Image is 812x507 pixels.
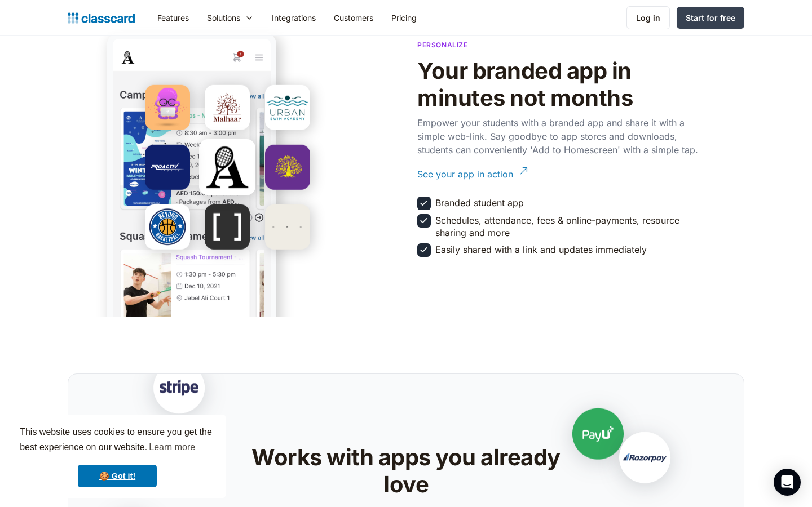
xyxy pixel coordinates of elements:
[677,7,744,29] a: Start for free
[435,243,647,256] div: Easily shared with a link and updates immediately
[78,465,157,487] a: dismiss cookie message
[774,469,801,496] div: Open Intercom Messenger
[107,33,276,373] img: Student App Mock
[382,5,426,30] a: Pricing
[686,12,735,24] div: Start for free
[20,425,215,456] span: This website uses cookies to ensure you get the best experience on our website.
[541,381,654,493] img: PayU logo
[417,116,710,157] p: Empower your students with a branded app and share it with a simple web-link. Say goodbye to app ...
[148,5,198,30] a: Features
[198,5,263,30] div: Solutions
[636,12,660,24] div: Log in
[325,5,382,30] a: Customers
[227,444,585,498] h2: Works with apps you already love
[68,10,135,26] a: home
[435,197,524,209] div: Branded student app
[435,214,708,239] div: Schedules, attendance, fees & online-payments, resource sharing and more
[122,335,235,447] img: Stripe Logo
[207,12,240,24] div: Solutions
[417,57,710,112] h2: Your branded app in minutes not months
[626,6,670,29] a: Log in
[147,439,197,456] a: learn more about cookies
[417,39,468,50] p: Personalize
[9,415,226,498] div: cookieconsent
[263,5,325,30] a: Integrations
[417,159,513,181] div: See your app in action
[417,159,710,190] a: See your app in action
